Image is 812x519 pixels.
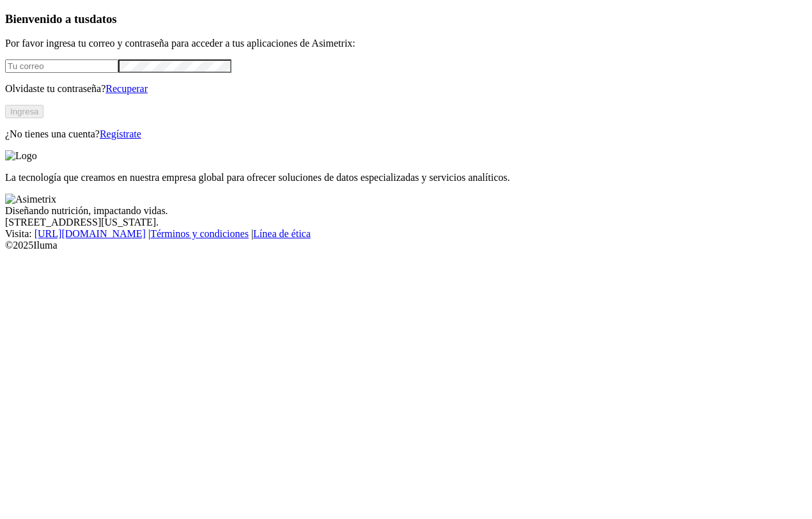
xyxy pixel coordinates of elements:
[100,128,141,139] a: Regístrate
[90,12,117,26] span: datos
[5,172,807,183] p: La tecnología que creamos en nuestra empresa global para ofrecer soluciones de datos especializad...
[5,128,807,140] p: ¿No tienes una cuenta?
[253,228,311,239] a: Línea de ética
[5,194,56,205] img: Asimetrix
[5,12,807,26] h3: Bienvenido a tus
[5,240,807,251] div: © 2025 Iluma
[150,228,249,239] a: Términos y condiciones
[5,205,807,217] div: Diseñando nutrición, impactando vidas.
[5,59,118,73] input: Tu correo
[5,38,807,49] p: Por favor ingresa tu correo y contraseña para acceder a tus aplicaciones de Asimetrix:
[5,150,37,162] img: Logo
[105,83,148,94] a: Recuperar
[5,83,807,95] p: Olvidaste tu contraseña?
[5,228,807,240] div: Visita : | |
[35,228,146,239] a: [URL][DOMAIN_NAME]
[5,105,43,118] button: Ingresa
[5,217,807,228] div: [STREET_ADDRESS][US_STATE].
